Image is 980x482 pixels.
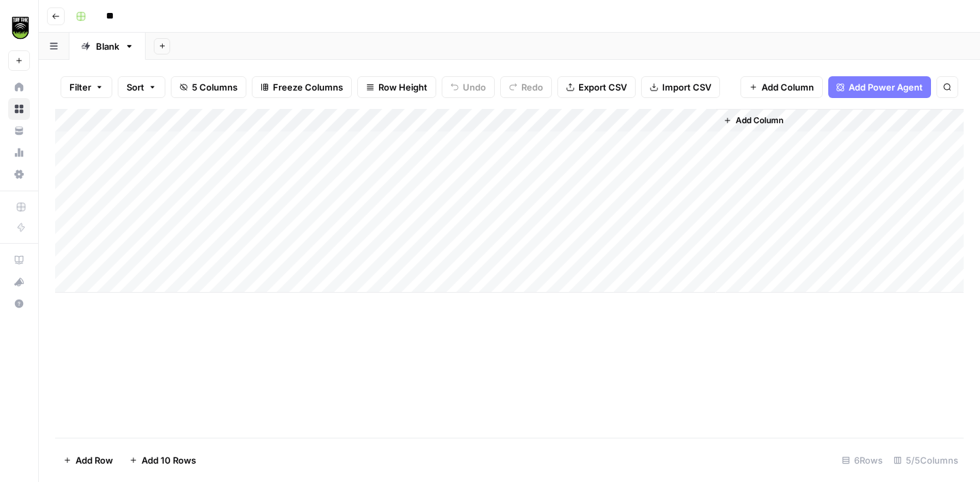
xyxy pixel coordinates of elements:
[521,80,543,94] span: Redo
[836,449,888,471] div: 6 Rows
[8,98,30,120] a: Browse
[273,80,343,94] span: Freeze Columns
[69,80,91,94] span: Filter
[8,142,30,163] a: Usage
[718,112,789,129] button: Add Column
[378,80,427,94] span: Row Height
[8,76,30,98] a: Home
[55,449,121,471] button: Add Row
[142,453,196,467] span: Add 10 Rows
[8,163,30,185] a: Settings
[442,76,495,98] button: Undo
[888,449,964,471] div: 5/5 Columns
[578,80,627,94] span: Export CSV
[118,76,165,98] button: Sort
[762,80,814,94] span: Add Column
[171,76,246,98] button: 5 Columns
[357,76,436,98] button: Row Height
[557,76,636,98] button: Export CSV
[641,76,720,98] button: Import CSV
[192,80,238,94] span: 5 Columns
[500,76,552,98] button: Redo
[736,114,783,127] span: Add Column
[8,271,30,293] button: What's new?
[662,80,711,94] span: Import CSV
[121,449,204,471] button: Add 10 Rows
[740,76,823,98] button: Add Column
[76,453,113,467] span: Add Row
[463,80,486,94] span: Undo
[8,293,30,315] button: Help + Support
[828,76,931,98] button: Add Power Agent
[96,39,119,53] div: Blank
[8,249,30,271] a: AirOps Academy
[61,76,112,98] button: Filter
[8,11,30,45] button: Workspace: Turf Tank - Data Team
[127,80,144,94] span: Sort
[8,120,30,142] a: Your Data
[849,80,923,94] span: Add Power Agent
[8,16,33,40] img: Turf Tank - Data Team Logo
[69,33,146,60] a: Blank
[9,272,29,292] div: What's new?
[252,76,352,98] button: Freeze Columns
